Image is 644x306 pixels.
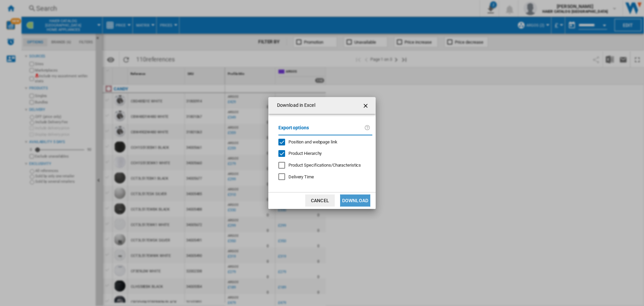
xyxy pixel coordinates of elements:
[288,151,322,156] span: Product Hierarchy
[305,194,335,207] button: Cancel
[288,139,337,144] span: Position and webpage link
[360,99,373,112] button: getI18NText('BUTTONS.CLOSE_DIALOG')
[278,139,367,145] md-checkbox: Position and webpage link
[288,162,361,168] div: Only applies to Category View
[288,163,361,168] span: Product Specifications/Characteristics
[362,102,370,110] ng-md-icon: getI18NText('BUTTONS.CLOSE_DIALOG')
[278,174,372,180] md-checkbox: Delivery Time
[278,150,367,157] md-checkbox: Product Hierarchy
[288,174,314,179] span: Delivery Time
[274,102,315,109] h4: Download in Excel
[268,97,376,209] md-dialog: Download in ...
[340,194,370,207] button: Download
[278,124,364,136] label: Export options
